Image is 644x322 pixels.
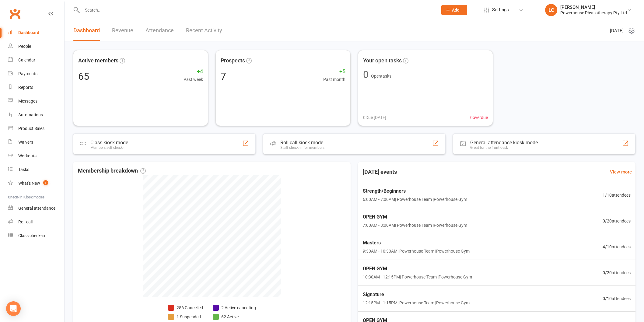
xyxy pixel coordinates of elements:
a: Dashboard [8,26,64,40]
a: People [8,40,64,53]
span: 1 / 10 attendees [603,192,631,198]
a: Payments [8,67,64,81]
span: 6:00AM - 7:00AM | Powerhouse Team | Powerhouse Gym [363,196,467,203]
div: Dashboard [18,30,39,35]
span: Past month [323,76,345,83]
a: Attendance [145,20,174,41]
span: Open tasks [371,74,391,79]
span: Add [452,8,460,12]
div: [PERSON_NAME] [560,5,627,10]
a: Dashboard [73,20,100,41]
div: Class check-in [18,233,45,238]
li: 2 Active cancelling [213,304,256,311]
div: Automations [18,112,43,117]
span: Signature [363,291,470,299]
span: Your open tasks [363,56,402,65]
div: 7 [221,72,226,81]
span: 4 / 10 attendees [603,243,631,250]
a: Waivers [8,135,64,149]
span: 0 / 10 attendees [603,295,631,302]
div: What's New [18,181,40,186]
a: Calendar [8,53,64,67]
a: What's New1 [8,177,64,190]
div: Tasks [18,167,29,172]
div: LC [545,4,557,16]
span: 0 / 20 attendees [603,218,631,224]
div: Powerhouse Physiotherapy Pty Ltd [560,10,627,16]
span: 0 / 20 attendees [603,269,631,276]
button: Add [441,5,467,15]
span: 12:15PM - 1:15PM | Powerhouse Team | Powerhouse Gym [363,299,470,306]
span: Strength/Beginners [363,187,467,195]
span: +5 [323,67,345,76]
div: Payments [18,71,37,76]
a: Roll call [8,215,64,229]
div: Workouts [18,153,37,158]
h3: [DATE] events [358,166,402,177]
span: 0 overdue [470,114,488,121]
span: +4 [184,67,203,76]
span: OPEN GYM [363,265,472,273]
div: Great for the front desk [470,145,538,150]
a: Product Sales [8,122,64,135]
input: Search... [80,6,433,14]
a: Reports [8,81,64,94]
div: Messages [18,99,37,103]
div: 65 [78,72,89,81]
a: Recent Activity [186,20,222,41]
div: Calendar [18,58,35,62]
div: General attendance kiosk mode [470,140,538,145]
div: 0 [363,70,369,79]
div: General attendance [18,206,55,211]
a: Tasks [8,163,64,177]
li: 256 Cancelled [168,304,203,311]
a: Revenue [112,20,133,41]
span: Membership breakdown [78,166,146,175]
span: OPEN GYM [363,213,467,221]
div: Members self check-in [90,145,128,150]
div: People [18,44,31,49]
span: 1 [43,180,48,185]
a: View more [610,168,632,176]
a: Workouts [8,149,64,163]
div: Product Sales [18,126,44,131]
div: Open Intercom Messenger [6,301,21,316]
span: [DATE] [610,27,624,34]
div: Staff check-in for members [280,145,324,150]
li: 62 Active [213,313,256,320]
a: General attendance kiosk mode [8,201,64,215]
span: 9:30AM - 10:30AM | Powerhouse Team | Powerhouse Gym [363,248,470,254]
div: Roll call [18,219,33,224]
span: Settings [492,3,509,17]
li: 1 Suspended [168,313,203,320]
a: Clubworx [7,6,23,21]
span: 7:00AM - 8:00AM | Powerhouse Team | Powerhouse Gym [363,222,467,229]
div: Class kiosk mode [90,140,128,145]
span: Prospects [221,56,245,65]
div: Reports [18,85,33,90]
a: Messages [8,94,64,108]
span: 0 Due [DATE] [363,114,386,121]
span: Past week [184,76,203,83]
span: 10:30AM - 12:15PM | Powerhouse Team | Powerhouse Gym [363,274,472,280]
a: Automations [8,108,64,122]
span: Active members [78,56,118,65]
div: Roll call kiosk mode [280,140,324,145]
span: Masters [363,239,470,247]
a: Class kiosk mode [8,229,64,243]
div: Waivers [18,140,33,145]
